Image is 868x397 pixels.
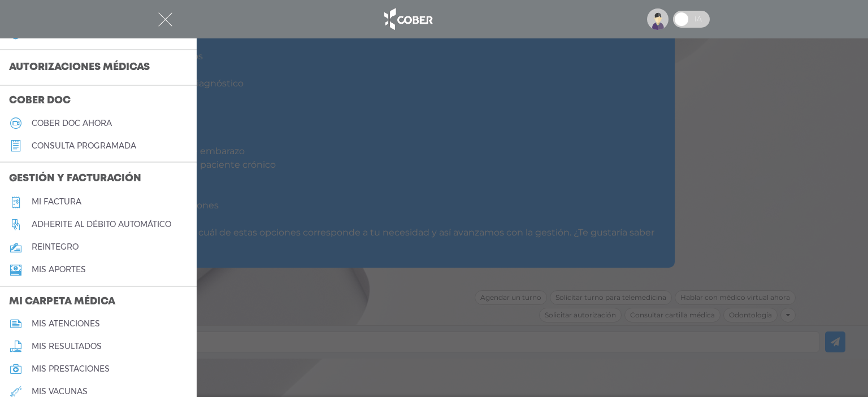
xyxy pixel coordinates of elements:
[32,220,171,229] h5: Adherite al débito automático
[32,119,112,128] h5: Cober doc ahora
[378,6,437,33] img: logo_cober_home-white.png
[32,197,81,207] h5: Mi factura
[32,265,86,274] h5: Mis aportes
[32,141,136,151] h5: consulta programada
[32,342,102,351] h5: mis resultados
[32,242,79,252] h5: reintegro
[32,364,110,374] h5: mis prestaciones
[158,12,172,27] img: Cober_menu-close-white.svg
[647,8,669,30] img: profile-placeholder.svg
[32,387,88,396] h5: mis vacunas
[32,319,100,329] h5: mis atenciones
